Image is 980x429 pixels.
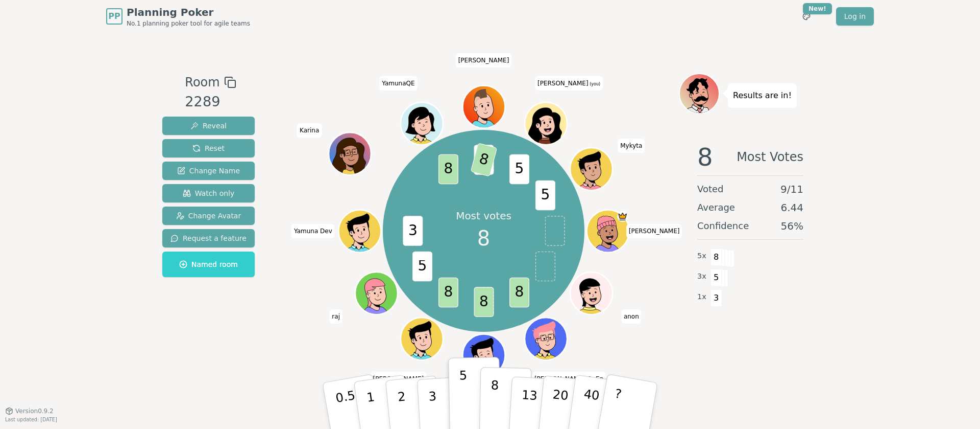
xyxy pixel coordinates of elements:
[780,182,803,196] span: 9 / 11
[781,219,803,233] span: 56 %
[106,5,250,28] a: PPPlanning PokerNo.1 planning poker tool for agile teams
[617,211,628,222] span: Patrick is the host
[697,200,735,215] span: Average
[697,145,713,169] span: 8
[162,207,255,225] button: Change Avatar
[127,5,250,19] span: Planning Poker
[618,138,645,152] span: Click to change your name
[710,289,722,307] span: 3
[836,7,874,26] a: Log in
[179,259,238,269] span: Named room
[589,81,601,86] span: (you)
[697,219,749,233] span: Confidence
[626,224,682,238] span: Click to change your name
[185,73,219,92] span: Room
[412,252,432,282] span: 5
[438,154,458,185] span: 8
[127,19,250,28] span: No.1 planning poker tool for agile teams
[697,182,724,196] span: Voted
[470,143,497,177] span: 8
[5,417,57,422] span: Last updated: [DATE]
[697,271,706,282] span: 3 x
[170,233,247,243] span: Request a feature
[509,278,529,308] span: 8
[477,223,490,254] span: 8
[733,88,792,103] p: Results are in!
[456,53,512,67] span: Click to change your name
[190,121,227,131] span: Reveal
[438,278,458,308] span: 8
[535,76,603,90] span: Click to change your name
[403,216,423,246] span: 3
[192,143,225,153] span: Reset
[532,372,606,386] span: Click to change your name
[162,252,255,277] button: Named room
[697,291,706,303] span: 1 x
[371,372,427,386] span: Click to change your name
[797,7,816,26] button: New!
[526,103,566,143] button: Click to change your avatar
[185,92,236,112] div: 2289
[162,117,255,135] button: Reveal
[176,211,241,221] span: Change Avatar
[379,76,417,90] span: Click to change your name
[509,154,529,185] span: 5
[162,229,255,247] button: Request a feature
[710,269,722,286] span: 5
[162,162,255,180] button: Change Name
[15,407,54,415] span: Version 0.9.2
[737,145,803,169] span: Most Votes
[5,407,54,415] button: Version0.9.2
[474,287,494,317] span: 8
[621,309,642,324] span: Click to change your name
[459,368,468,423] p: 5
[162,139,255,157] button: Reset
[803,3,832,14] div: New!
[183,188,235,198] span: Watch only
[291,224,335,238] span: Click to change your name
[456,209,511,223] p: Most votes
[162,184,255,202] button: Watch only
[535,180,555,211] span: 5
[329,309,342,324] span: Click to change your name
[108,10,120,22] span: PP
[297,123,322,137] span: Click to change your name
[177,166,240,176] span: Change Name
[780,200,803,215] span: 6.44
[697,251,706,262] span: 5 x
[710,249,722,266] span: 8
